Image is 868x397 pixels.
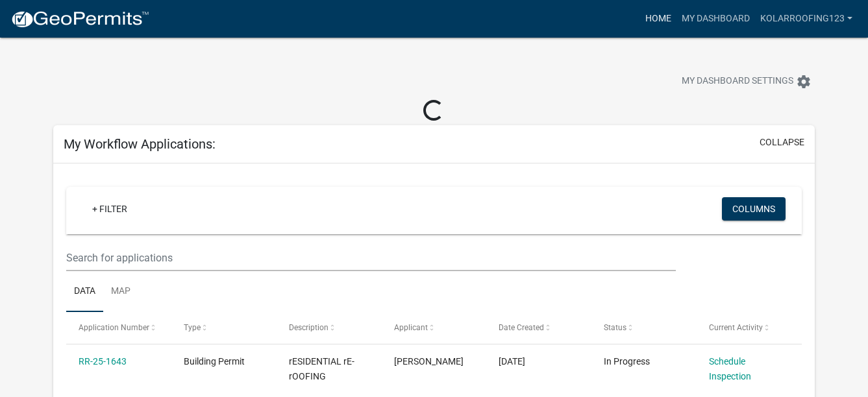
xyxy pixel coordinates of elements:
[604,356,650,367] span: In Progress
[184,323,201,332] span: Type
[66,312,171,343] datatable-header-cell: Application Number
[682,74,793,90] span: My Dashboard Settings
[66,245,676,271] input: Search for applications
[381,312,486,343] datatable-header-cell: Applicant
[760,136,804,149] button: collapse
[604,323,626,332] span: Status
[289,323,329,332] span: Description
[499,356,525,367] span: 08/29/2025
[103,271,138,313] a: Map
[184,356,245,367] span: Building Permit
[79,323,149,332] span: Application Number
[394,356,464,367] span: Tim
[82,197,138,221] a: + Filter
[697,312,802,343] datatable-header-cell: Current Activity
[671,69,822,94] button: My Dashboard Settingssettings
[289,356,354,381] span: rESIDENTIAL rE-rOOFING
[171,312,277,343] datatable-header-cell: Type
[79,356,127,367] a: RR-25-1643
[394,323,428,332] span: Applicant
[709,323,763,332] span: Current Activity
[64,136,216,152] h5: My Workflow Applications:
[722,197,786,221] button: Columns
[796,74,812,90] i: settings
[486,312,591,343] datatable-header-cell: Date Created
[755,6,858,31] a: kolarroofing123
[66,271,103,313] a: Data
[640,6,676,31] a: Home
[277,312,382,343] datatable-header-cell: Description
[676,6,755,31] a: My Dashboard
[591,312,697,343] datatable-header-cell: Status
[709,356,751,381] a: Schedule Inspection
[499,323,544,332] span: Date Created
